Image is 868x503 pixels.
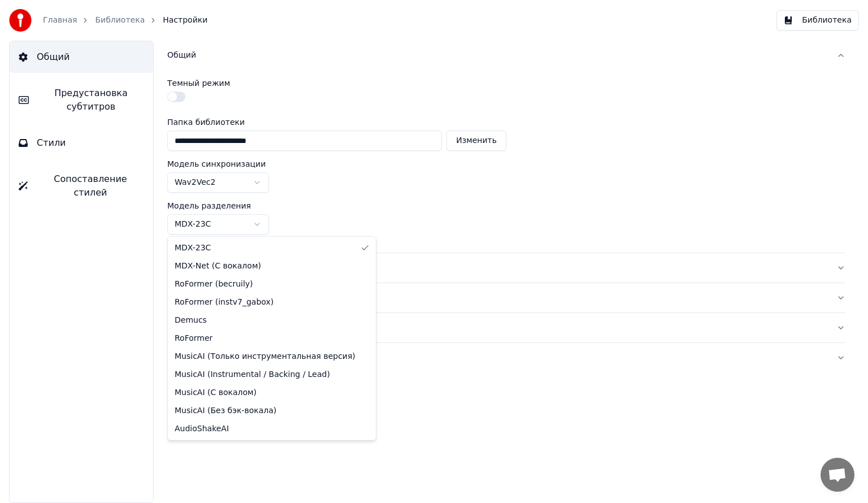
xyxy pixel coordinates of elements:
[175,315,207,326] span: Demucs
[175,387,257,398] span: MusicAI (С вокалом)
[175,261,261,272] span: MDX-Net (С вокалом)
[175,405,276,416] span: MusicAI (Без бэк-вокала)
[175,242,211,254] span: MDX-23C
[175,351,355,362] span: MusicAI (Только инструментальная версия)
[175,297,274,308] span: RoFormer (instv7_gabox)
[175,333,212,344] span: RoFormer
[175,279,253,290] span: RoFormer (becruily)
[175,423,229,434] span: AudioShakeAI
[175,368,330,380] span: MusicAI (Instrumental / Backing / Lead)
